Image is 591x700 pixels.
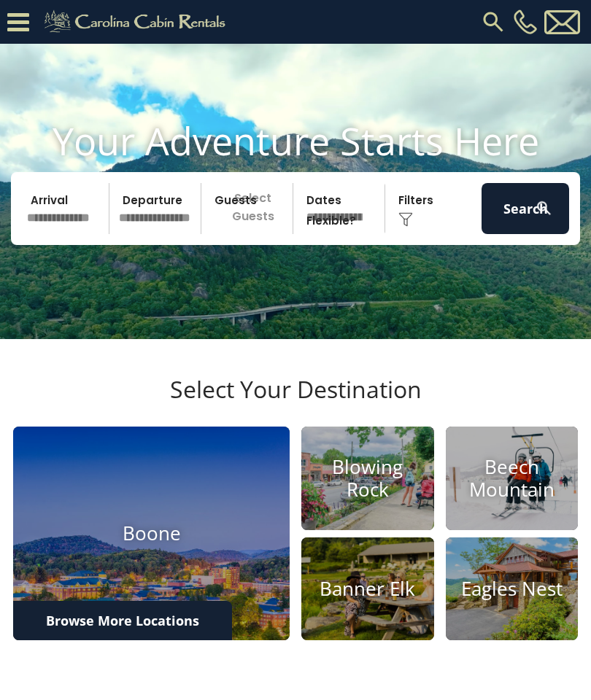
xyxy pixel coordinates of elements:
[446,577,579,600] h4: Eagles Nest
[206,183,293,234] p: Select Guests
[13,427,290,640] a: Boone
[11,376,580,427] h3: Select Your Destination
[301,537,434,641] a: Banner Elk
[446,456,579,501] h4: Beech Mountain
[480,9,506,35] img: search-regular.svg
[36,7,238,36] img: Khaki-logo.png
[13,601,232,640] a: Browse More Locations
[446,537,579,641] a: Eagles Nest
[301,427,434,530] a: Blowing Rock
[11,118,580,163] h1: Your Adventure Starts Here
[13,522,290,545] h4: Boone
[398,212,413,227] img: filter--v1.png
[446,427,579,530] a: Beech Mountain
[510,9,541,34] a: [PHONE_NUMBER]
[301,456,434,501] h4: Blowing Rock
[301,577,434,600] h4: Banner Elk
[535,199,553,217] img: search-regular-white.png
[482,183,569,234] button: Search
